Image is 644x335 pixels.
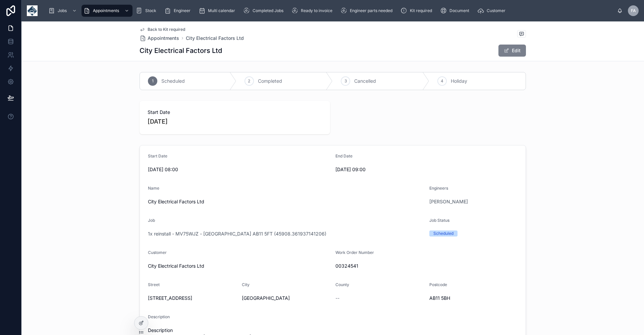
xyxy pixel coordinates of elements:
span: [DATE] 08:00 [148,166,330,173]
span: 4 [441,78,443,84]
span: Kit required [410,8,432,13]
span: Appointments [93,8,119,13]
span: Start Date [148,109,322,116]
span: Engineers [429,186,448,191]
div: scrollable content [43,3,617,18]
span: 3 [344,78,347,84]
span: [GEOGRAPHIC_DATA] [242,295,330,301]
h1: City Electrical Factors Ltd [140,46,222,55]
a: Engineer [162,5,195,17]
span: County [335,282,349,287]
span: City [242,282,250,287]
span: Multi calendar [208,8,235,13]
span: Completed [258,78,282,84]
span: Postcode [429,282,447,287]
span: Scheduled [161,78,185,84]
span: Jobs [58,8,67,13]
span: AB11 5BH [429,295,518,301]
a: Jobs [46,5,80,17]
span: Customer [487,8,505,13]
span: Stock [145,8,156,13]
span: Document [449,8,469,13]
a: Back to Kit required [140,27,185,32]
a: Ready to invoice [289,5,337,17]
div: Scheduled [433,230,453,237]
span: -- [335,295,339,301]
a: Multi calendar [197,5,240,17]
span: Holiday [451,78,467,84]
span: [STREET_ADDRESS] [148,295,236,301]
a: Stock [134,5,161,17]
span: End Date [335,153,353,158]
span: Cancelled [354,78,376,84]
span: Job Status [429,218,449,223]
img: App logo [27,5,38,16]
a: Appointments [140,35,179,42]
a: [PERSON_NAME] [429,198,468,205]
a: Document [438,5,474,17]
a: Completed Jobs [241,5,288,17]
span: 1 [152,78,154,84]
span: Engineer parts needed [350,8,392,13]
span: City Electrical Factors Ltd [148,263,330,269]
span: Customer [148,250,167,255]
span: Ready to invoice [301,8,332,13]
span: 2 [248,78,250,84]
span: Engineer [174,8,191,13]
a: Kit required [398,5,437,17]
a: Customer [475,5,510,17]
span: Name [148,186,159,191]
a: Appointments [82,5,132,17]
span: Description [148,314,170,319]
p: [DATE] [148,117,168,126]
span: 00324541 [335,263,518,269]
span: Completed Jobs [253,8,283,13]
span: Work Order Number [335,250,374,255]
span: Street [148,282,160,287]
span: Back to Kit required [148,27,185,32]
span: Appointments [148,35,179,42]
span: [DATE] 09:00 [335,166,518,173]
span: Job [148,218,155,223]
button: Edit [498,45,526,57]
a: 1x reinstall - MV75WJZ - [GEOGRAPHIC_DATA] AB11 5FT (45908.361937141206) [148,230,326,237]
span: City Electrical Factors Ltd [148,198,424,205]
a: City Electrical Factors Ltd [186,35,244,42]
span: Start Date [148,153,167,158]
span: FA [631,8,636,13]
a: Engineer parts needed [338,5,397,17]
